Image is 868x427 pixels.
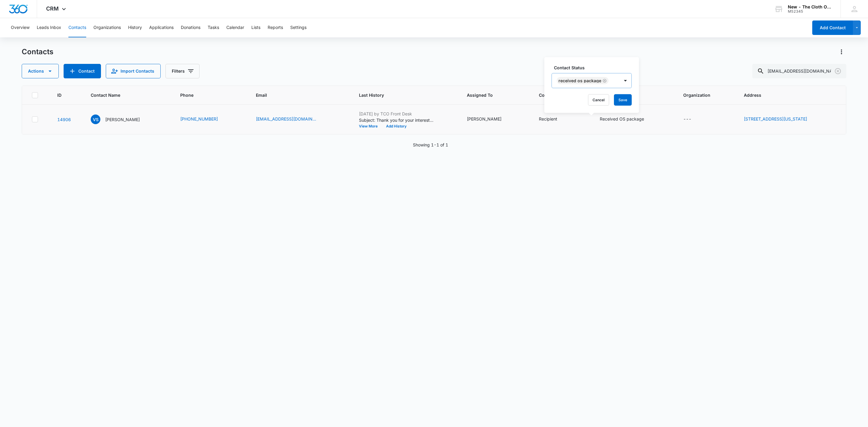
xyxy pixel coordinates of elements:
div: Address - 419 Denmark St, Goldsboro, North Carolina, 27530 - Select to Edit Field [744,116,818,123]
div: Received OS package [600,116,644,122]
button: Import Contacts [106,64,161,78]
button: Actions [837,47,846,57]
button: Filters [165,64,200,78]
div: Recipient [539,116,557,122]
span: Organization [683,92,721,98]
div: Assigned To - Zoë Hill - Select to Edit Field [467,116,512,123]
a: [STREET_ADDRESS][US_STATE] [744,116,807,121]
button: Lists [251,18,260,37]
span: CRM [46,5,59,12]
div: Remove Received OS package [601,79,607,83]
label: Contact Status [554,64,634,71]
button: Add Contact [64,64,101,78]
div: [PERSON_NAME] [467,116,502,122]
div: Phone - (984) 277-0824 - Select to Edit Field [180,116,229,123]
button: Save [614,94,632,106]
span: Contact Type [539,92,577,98]
div: Contact Status - Received OS package - Select to Edit Field [600,116,655,123]
button: Settings [290,18,307,37]
div: Received OS package [558,79,601,83]
p: [DATE] by TCO Front Desk [359,111,434,117]
button: Applications [149,18,174,37]
span: VS [91,115,100,124]
button: Tasks [208,18,219,37]
div: account id [788,9,832,14]
div: Contact Name - Veronica Swain-Zeigler - Select to Edit Field [91,115,151,124]
span: ID [57,92,68,98]
button: Cancel [588,94,609,106]
div: --- [683,116,691,123]
span: Address [744,92,828,98]
button: Contacts [68,18,86,37]
div: account name [788,5,832,9]
button: Clear [833,66,843,76]
span: Last History [359,92,444,98]
span: Contact Name [91,92,157,98]
button: Add Contact [812,20,853,35]
div: Organization - - Select to Edit Field [683,116,702,123]
span: Email [256,92,335,98]
span: Phone [180,92,233,98]
input: Search Contacts [752,64,846,78]
p: Subject: Thank you for your interest in volunteering for The Cloth Option Dear [PERSON_NAME], Tha... [359,117,434,123]
button: Calendar [226,18,244,37]
button: Leads Inbox [37,18,61,37]
div: Email - veronicaswain70@gmail.com - Select to Edit Field [256,116,327,123]
button: Organizations [93,18,121,37]
button: Reports [268,18,283,37]
a: [PHONE_NUMBER] [180,116,218,122]
button: History [128,18,142,37]
button: View More [359,124,382,128]
span: Assigned To [467,92,516,98]
div: Contact Type - Recipient - Select to Edit Field [539,116,568,123]
button: Overview [11,18,30,37]
button: Donations [181,18,200,37]
button: Actions [22,64,59,78]
h1: Contacts [22,47,53,56]
a: Navigate to contact details page for Veronica Swain-Zeigler [57,117,71,122]
p: Showing 1-1 of 1 [413,142,448,148]
p: [PERSON_NAME] [105,116,140,123]
a: [EMAIL_ADDRESS][DOMAIN_NAME] [256,116,316,122]
button: Add History [382,124,411,128]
